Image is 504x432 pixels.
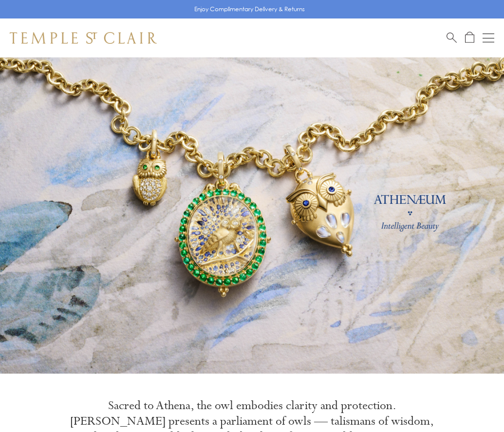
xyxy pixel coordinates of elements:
a: Open Shopping Bag [465,32,474,44]
button: Open navigation [483,32,494,44]
p: Enjoy Complimentary Delivery & Returns [194,4,305,14]
a: Search [447,32,457,44]
img: Temple St. Clair [10,32,157,44]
